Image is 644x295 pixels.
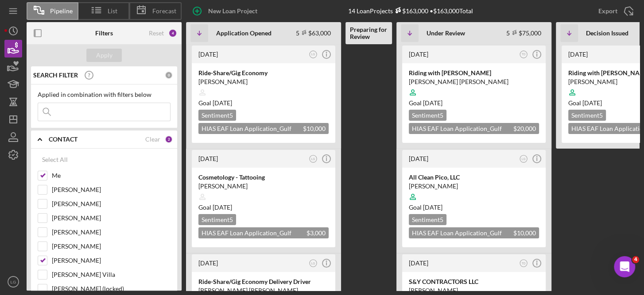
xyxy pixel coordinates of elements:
label: [PERSON_NAME] (locked) [52,284,171,293]
a: [DATE]LGRide-Share/Gig Economy[PERSON_NAME]Goal [DATE]Sentiment5HIAS EAF Loan Application_Gulf Co... [190,44,337,144]
b: CONTACT [49,136,78,143]
div: All Clean Pico, LLC [409,173,539,182]
div: 5 $75,000 [506,29,541,37]
div: Cosmetology - Tattooing [198,173,329,182]
b: Filters [95,30,113,37]
span: Goal [568,99,602,107]
button: New Loan Project [186,2,266,20]
div: Apply [96,49,113,62]
text: TD [522,261,526,264]
div: [PERSON_NAME] [PERSON_NAME] [198,286,329,295]
div: 4 [168,29,177,38]
div: HIAS EAF Loan Application_Gulf Coast JFCS [409,123,539,134]
span: Goal [409,203,442,211]
div: HIAS EAF Loan Application_Gulf Coast JFCS [409,227,539,238]
time: 2025-08-19 00:20 [198,155,218,162]
span: Goal [198,99,232,107]
div: Clear [145,136,160,143]
div: Ride-Share/Gig Economy [198,69,329,77]
div: Applied in combination with filters below [38,91,171,98]
div: $163,000 [393,7,428,15]
button: TD [518,49,530,61]
label: [PERSON_NAME] [52,228,171,237]
time: 2025-08-25 20:30 [568,50,588,58]
button: Select All [38,151,72,169]
time: 2025-09-03 01:09 [409,50,428,58]
text: LG [311,261,315,264]
div: Sentiment 5 [568,110,606,121]
a: [DATE]LGAll Clean Pico, LLC[PERSON_NAME]Goal [DATE]Sentiment5HIAS EAF Loan Application_Gulf Coast... [401,149,547,249]
span: Pipeline [50,8,73,15]
div: HIAS EAF Loan Application_Gulf Coast JFCS [198,227,329,238]
div: Reset [149,30,164,37]
div: S&Y CONTRACTORS LLC [409,277,539,286]
b: SEARCH FILTER [33,72,78,79]
span: List [108,8,117,15]
text: LG [11,280,16,284]
span: Forecast [152,8,176,15]
div: [PERSON_NAME] [198,182,329,191]
b: Preparing for Review [350,26,388,40]
iframe: Intercom live chat [614,256,635,277]
div: 5 $63,000 [296,29,331,37]
label: [PERSON_NAME] [52,199,171,208]
text: TD [522,53,526,56]
div: Riding with [PERSON_NAME] [409,69,539,77]
span: Goal [409,99,442,107]
button: LG [307,257,319,269]
div: Export [598,2,617,20]
time: 11/19/2025 [213,99,232,107]
time: 09/25/2025 [423,203,442,211]
button: TD [518,257,530,269]
div: Ride-Share/Gig Economy Delivery Driver [198,277,329,286]
text: LG [522,157,526,160]
div: Sentiment 5 [409,214,446,225]
text: LG [311,53,315,56]
div: [PERSON_NAME] [198,77,329,86]
label: [PERSON_NAME] [52,242,171,251]
label: Me [52,171,171,180]
label: [PERSON_NAME] [52,214,171,222]
div: [PERSON_NAME] [PERSON_NAME] [409,77,539,86]
button: LG [518,153,530,165]
label: [PERSON_NAME] Villa [52,270,171,279]
time: 2025-09-20 11:14 [198,50,218,58]
button: Export [590,2,640,20]
div: HIAS EAF Loan Application_Gulf Coast JFCS [198,123,329,134]
div: Sentiment 5 [198,110,236,121]
b: Application Opened [216,30,272,37]
span: $10,000 [303,125,326,132]
div: 2 [165,135,173,143]
time: 2025-08-13 17:16 [409,259,428,267]
div: [PERSON_NAME] [409,286,539,295]
span: $10,000 [513,229,536,237]
div: Sentiment 5 [198,214,236,225]
div: New Loan Project [208,2,257,20]
button: LG [307,153,319,165]
span: 4 [632,256,639,263]
a: [DATE]TDRiding with [PERSON_NAME][PERSON_NAME] [PERSON_NAME]Goal [DATE]Sentiment5HIAS EAF Loan Ap... [401,44,547,144]
div: Sentiment 5 [409,110,446,121]
button: LG [4,273,22,291]
b: Decision Issued [586,30,628,37]
div: Select All [42,151,68,169]
span: Goal [198,203,232,211]
time: 10/27/2025 [213,203,232,211]
span: $3,000 [306,229,326,237]
div: [PERSON_NAME] [409,182,539,191]
b: Under Review [427,30,465,37]
span: $20,000 [513,125,536,132]
time: 11/02/2025 [423,99,442,107]
label: [PERSON_NAME] [52,256,171,265]
a: [DATE]LGCosmetology - Tattooing[PERSON_NAME]Goal [DATE]Sentiment5HIAS EAF Loan Application_Gulf C... [190,149,337,249]
button: LG [307,49,319,61]
text: LG [311,157,315,160]
time: 10/06/2025 [582,99,602,107]
time: 2025-08-14 17:53 [409,155,428,162]
div: 0 [165,71,173,79]
time: 2025-08-18 22:15 [198,259,218,267]
div: 14 Loan Projects • $163,000 Total [348,7,473,15]
label: [PERSON_NAME] [52,185,171,194]
button: Apply [86,49,122,62]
